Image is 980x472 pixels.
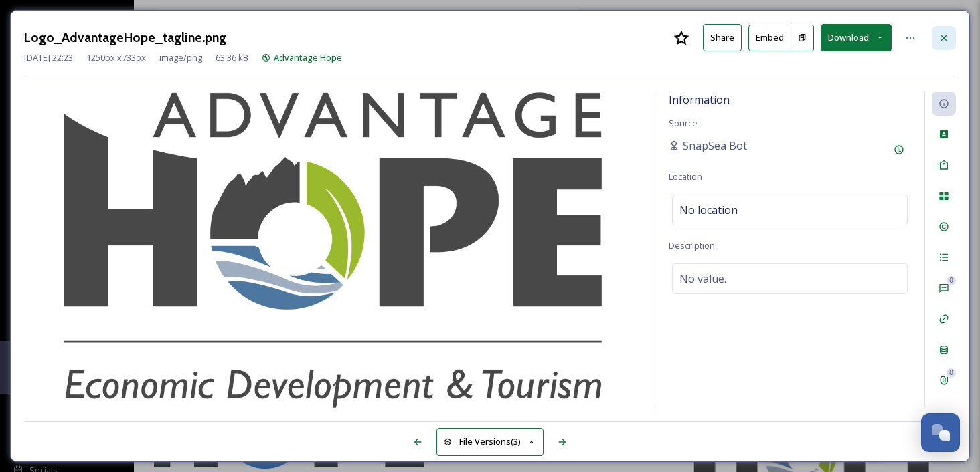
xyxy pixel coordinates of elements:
[24,28,226,47] h3: Logo_AdvantageHope_tagline.png
[86,51,146,64] span: 1250 px x 733 px
[921,413,960,452] button: Open Chat
[669,117,698,129] span: Source
[669,92,730,107] span: Information
[821,24,892,51] button: Download
[703,24,742,51] button: Share
[748,25,791,51] button: Embed
[274,51,342,64] span: Advantage Hope
[159,51,202,64] span: image/png
[683,138,747,154] span: SnapSea Bot
[24,51,73,64] span: [DATE] 22:23
[216,51,248,64] span: 63.36 kB
[669,170,702,183] span: Location
[947,368,956,378] div: 0
[24,92,641,408] img: Py5bC3IF0hwAAAAAAADPQwLogo_AdvantageHope_tagline.png
[679,202,738,218] span: No location
[436,428,544,455] button: File Versions(3)
[669,239,715,251] span: Description
[679,271,726,287] span: No value.
[947,276,956,285] div: 0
